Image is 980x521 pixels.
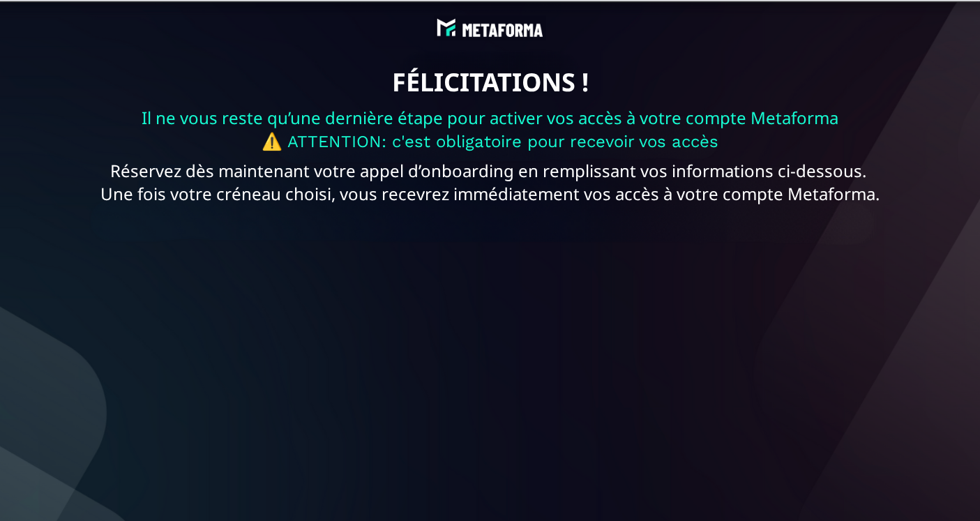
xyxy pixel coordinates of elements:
[21,103,959,156] text: Il ne vous reste qu’une dernière étape pour activer vos accès à votre compte Metaforma
[434,15,546,40] img: abe9e435164421cb06e33ef15842a39e_e5ef653356713f0d7dd3797ab850248d_Capture_d%E2%80%99e%CC%81cran_2...
[262,132,718,151] span: ⚠️ ATTENTION: c'est obligatoire pour recevoir vos accès
[21,156,959,209] text: Réservez dès maintenant votre appel d’onboarding en remplissant vos informations ci-dessous. Une ...
[21,61,959,103] text: FÉLICITATIONS !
